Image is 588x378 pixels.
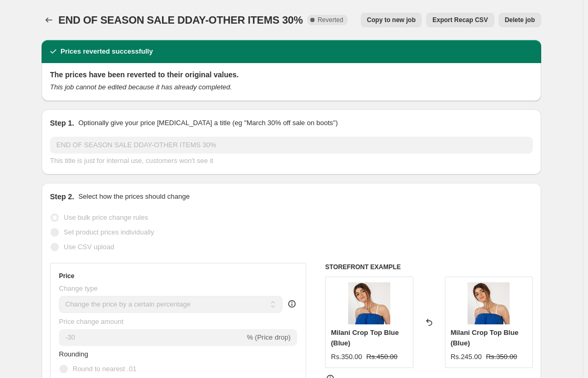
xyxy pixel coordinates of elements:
[318,16,343,24] span: Reverted
[426,13,494,27] button: Export Recap CSV
[59,284,98,292] span: Change type
[64,213,148,221] span: Use bulk price change rules
[59,350,88,358] span: Rounding
[42,13,56,27] button: Price change jobs
[486,353,517,361] span: Rs.350.00
[50,191,74,202] h2: Step 2.
[325,263,533,271] h6: STOREFRONT EXAMPLE
[468,282,510,324] img: B08A3845_bd7e884b-8d8c-45a8-bccf-a38969e3df58_80x.jpg
[451,329,519,347] span: Milani Crop Top Blue (Blue)
[78,191,190,202] p: Select how the prices should change
[361,13,422,27] button: Copy to new job
[50,118,74,128] h2: Step 1.
[50,83,232,91] i: This job cannot be edited because it has already completed.
[287,299,297,309] div: help
[50,137,533,154] input: 30% off holiday sale
[73,365,136,373] span: Round to nearest .01
[59,318,124,325] span: Price change amount
[58,14,303,26] span: END OF SEASON SALE DDAY-OTHER ITEMS 30%
[499,13,541,27] button: Delete job
[64,228,154,236] span: Set product prices individually
[78,118,338,128] p: Optionally give your price [MEDICAL_DATA] a title (eg "March 30% off sale on boots")
[505,16,535,24] span: Delete job
[59,272,74,280] h3: Price
[432,16,488,24] span: Export Recap CSV
[451,353,482,361] span: Rs.245.00
[247,333,290,341] span: % (Price drop)
[367,16,416,24] span: Copy to new job
[331,353,362,361] span: Rs.350.00
[348,282,390,324] img: B08A3845_bd7e884b-8d8c-45a8-bccf-a38969e3df58_80x.jpg
[367,353,398,361] span: Rs.450.00
[50,69,533,80] h2: The prices have been reverted to their original values.
[331,329,399,347] span: Milani Crop Top Blue (Blue)
[50,157,213,165] span: This title is just for internal use, customers won't see it
[59,329,245,346] input: -15
[64,243,114,251] span: Use CSV upload
[60,46,153,57] h2: Prices reverted successfully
